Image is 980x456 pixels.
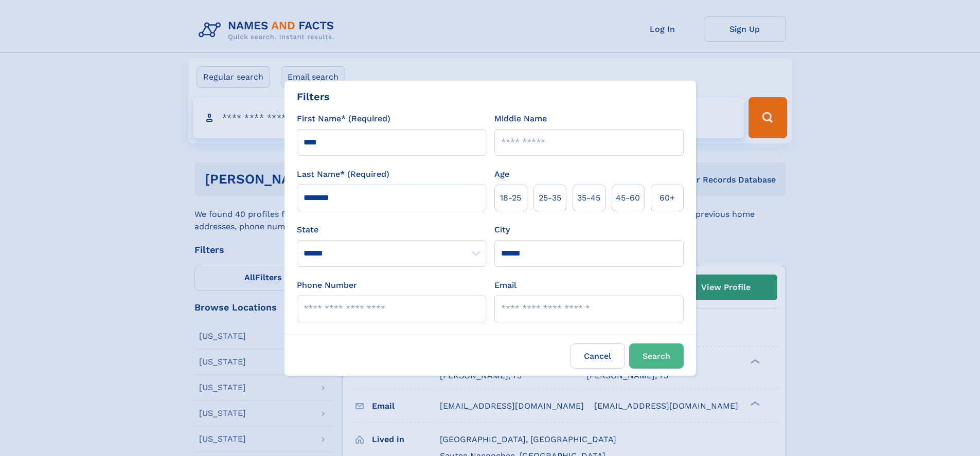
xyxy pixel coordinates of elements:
span: 25‑35 [539,192,561,204]
span: 45‑60 [616,192,640,204]
span: 35‑45 [577,192,600,204]
div: Filters [297,89,330,104]
button: Search [629,343,684,369]
label: Cancel [571,343,625,369]
label: Email [494,279,516,291]
label: Age [494,168,509,180]
label: Last Name* (Required) [297,168,389,180]
label: Middle Name [494,113,547,125]
label: State [297,224,486,236]
label: City [494,224,510,236]
span: 60+ [660,192,675,204]
span: 18‑25 [500,192,521,204]
label: Phone Number [297,279,357,291]
label: First Name* (Required) [297,113,390,125]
